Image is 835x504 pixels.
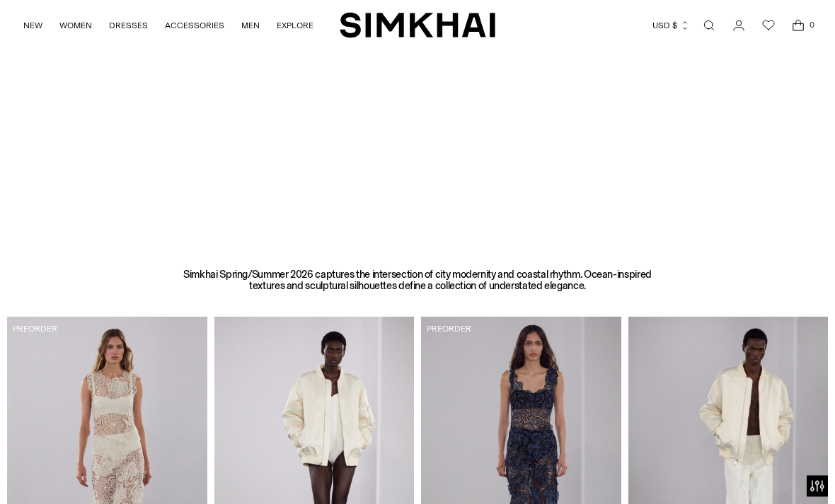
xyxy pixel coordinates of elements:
[784,11,812,40] a: Open cart modal
[109,10,148,41] a: DRESSES
[241,10,260,41] a: MEN
[340,11,495,39] a: SIMKHAI
[165,10,224,41] a: ACCESSORIES
[805,18,818,31] span: 0
[277,10,313,41] a: EXPLORE
[652,10,690,41] button: USD $
[59,10,92,41] a: WOMEN
[695,11,723,40] a: Open search modal
[23,10,42,41] a: NEW
[725,11,753,40] a: Go to the account page
[170,269,665,292] h3: Simkhai Spring/Summer 2026 captures the intersection of city modernity and coastal rhythm. Ocean-...
[754,11,783,40] a: Wishlist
